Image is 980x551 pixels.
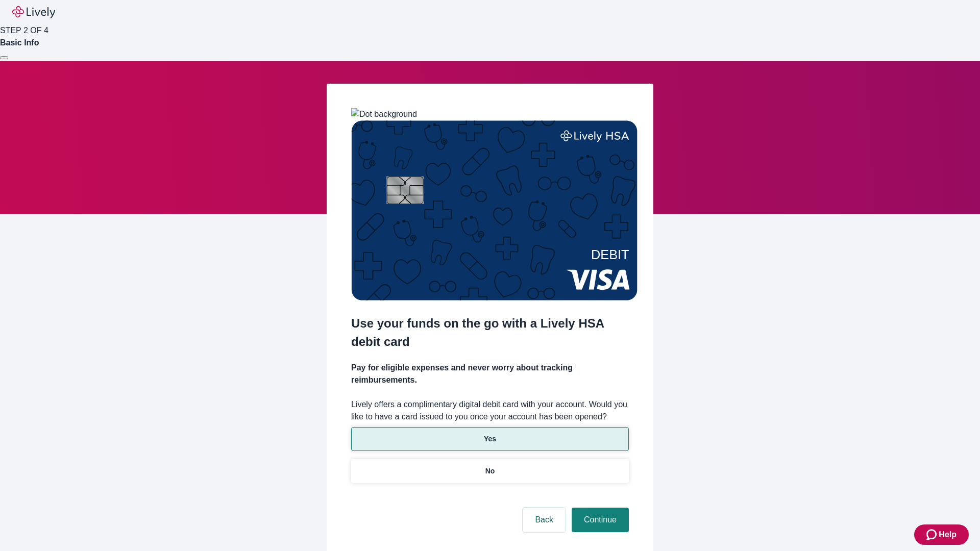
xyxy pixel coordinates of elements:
[351,459,629,483] button: No
[12,6,55,18] img: Lively
[351,314,629,351] h2: Use your funds on the go with a Lively HSA debit card
[351,362,629,386] h4: Pay for eligible expenses and never worry about tracking reimbursements.
[351,427,629,451] button: Yes
[914,524,969,545] button: Zendesk support iconHelp
[484,434,496,444] p: Yes
[485,466,495,477] p: No
[351,398,629,423] label: Lively offers a complimentary digital debit card with your account. Would you like to have a card...
[351,108,417,120] img: Dot background
[572,508,629,532] button: Continue
[926,529,939,541] svg: Zendesk support icon
[939,529,957,541] span: Help
[351,120,638,300] img: Debit card
[523,508,566,532] button: Back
